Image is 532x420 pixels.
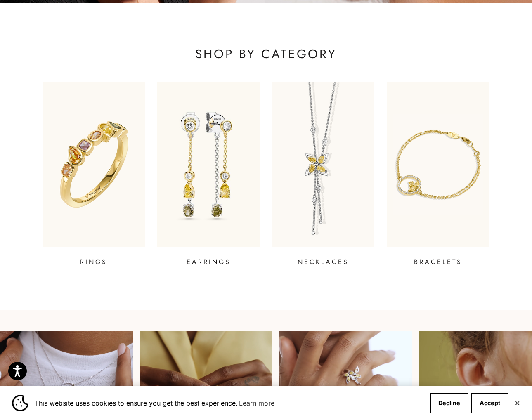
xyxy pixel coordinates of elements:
a: RINGS [43,82,145,267]
button: Close [515,401,520,406]
p: SHOP BY CATEGORY [43,46,489,62]
a: EARRINGS [157,82,260,267]
a: NECKLACES [272,82,374,267]
p: EARRINGS [187,257,231,267]
button: Accept [471,393,508,413]
a: BRACELETS [387,82,489,267]
p: RINGS [80,257,107,267]
span: This website uses cookies to ensure you get the best experience. [35,397,423,409]
p: BRACELETS [414,257,462,267]
p: NECKLACES [298,257,349,267]
button: Decline [430,393,468,413]
img: Cookie banner [12,395,28,411]
a: Learn more [238,397,276,409]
